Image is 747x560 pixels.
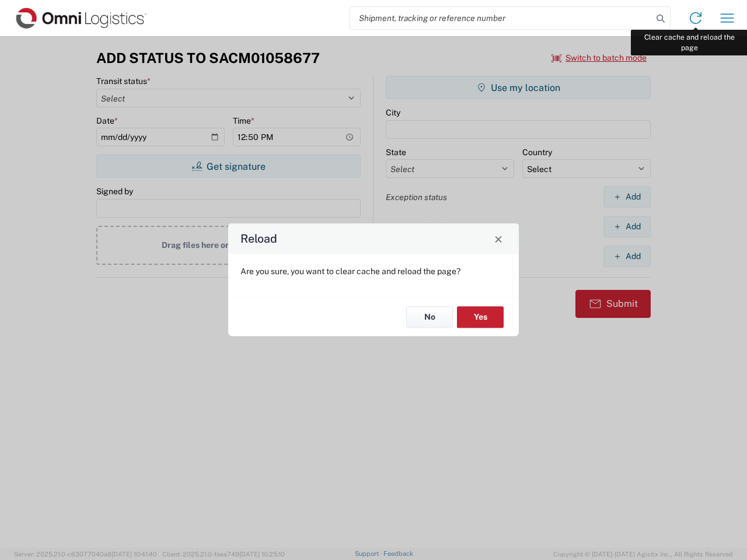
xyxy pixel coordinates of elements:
h4: Reload [240,230,277,247]
button: Yes [457,306,504,328]
input: Shipment, tracking or reference number [350,7,652,29]
button: No [406,306,453,328]
p: Are you sure, you want to clear cache and reload the page? [240,266,507,276]
button: Close [490,230,507,247]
